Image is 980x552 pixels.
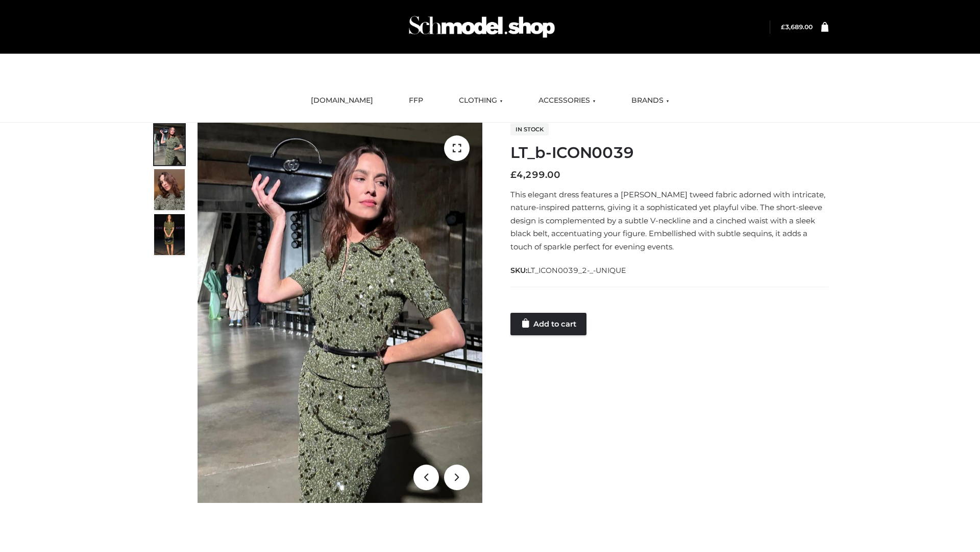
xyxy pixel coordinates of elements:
[303,89,381,112] a: [DOMAIN_NAME]
[781,23,785,31] span: £
[510,123,549,135] span: In stock
[510,313,586,335] a: Add to cart
[510,169,517,180] span: £
[154,169,185,210] img: Screenshot-2024-10-29-at-7.00.03%E2%80%AFPM.jpg
[154,124,185,165] img: Screenshot-2024-10-29-at-6.59.56%E2%80%AFPM.jpg
[451,89,510,112] a: CLOTHING
[781,23,813,31] bdi: 3,689.00
[527,266,626,275] span: LT_ICON0039_2-_-UNIQUE
[198,123,482,503] img: Screenshot-2024-10-29-at-6.59.56 PM
[781,23,813,31] a: £3,689.00
[154,214,185,255] img: Screenshot-2024-10-29-at-7.00.09%E2%80%AFPM.jpg
[405,7,558,47] img: Schmodel Admin 964
[510,264,627,277] span: SKU:
[510,144,828,162] h1: LT_b-ICON0039
[401,89,431,112] a: FFP
[531,89,603,112] a: ACCESSORIES
[510,169,560,180] bdi: 4,299.00
[510,188,828,254] p: This elegant dress features a [PERSON_NAME] tweed fabric adorned with intricate, nature-inspired ...
[624,89,677,112] a: BRANDS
